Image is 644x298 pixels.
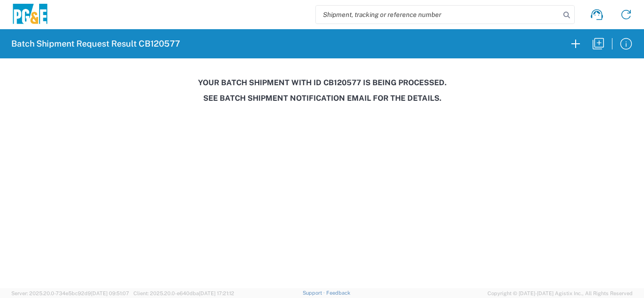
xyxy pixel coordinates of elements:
h3: Your batch shipment with id CB120577 is being processed. [7,78,637,87]
input: Shipment, tracking or reference number [316,6,560,24]
img: pge [11,4,49,26]
a: Support [303,290,326,296]
span: [DATE] 09:51:07 [91,290,129,296]
h3: See Batch Shipment Notification email for the details. [7,94,637,103]
span: Server: 2025.20.0-734e5bc92d9 [11,290,129,296]
h2: Batch Shipment Request Result CB120577 [11,38,180,49]
span: Copyright © [DATE]-[DATE] Agistix Inc., All Rights Reserved [487,289,633,298]
span: Client: 2025.20.0-e640dba [133,290,234,296]
a: Feedback [326,290,350,296]
span: [DATE] 17:21:12 [199,290,234,296]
